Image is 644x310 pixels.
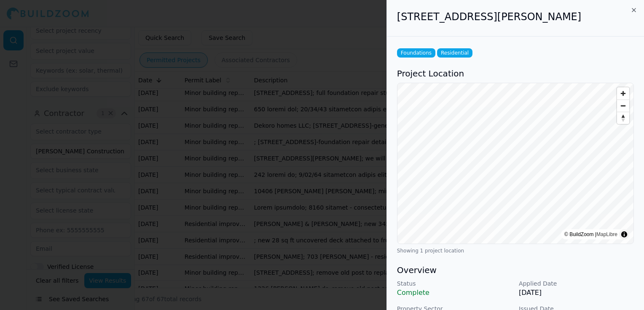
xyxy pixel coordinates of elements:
summary: Toggle attribution [619,229,629,239]
p: Applied Date [519,279,634,288]
p: [DATE] [519,288,634,298]
div: Showing 1 project location [397,247,634,254]
p: Status [397,279,512,288]
p: Complete [397,288,512,298]
h3: Project Location [397,68,634,79]
button: Zoom in [617,87,629,100]
a: MapLibre [596,231,617,237]
button: Reset bearing to north [617,112,629,124]
span: Residential [437,48,472,58]
div: © BuildZoom | [564,230,617,239]
span: Foundations [397,48,435,58]
h3: Overview [397,264,634,276]
button: Zoom out [617,100,629,112]
h2: [STREET_ADDRESS][PERSON_NAME] [397,10,634,24]
canvas: Map [397,83,634,244]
